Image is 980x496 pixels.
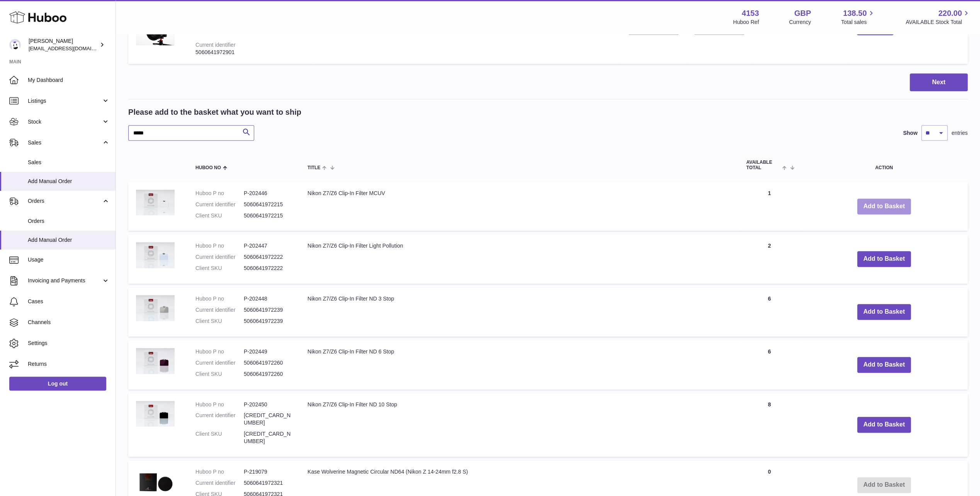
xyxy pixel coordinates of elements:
[28,277,102,284] span: Invoicing and Payments
[195,348,244,355] dt: Huboo P no
[28,76,110,84] span: My Dashboard
[857,304,911,320] button: Add to Basket
[28,360,110,368] span: Returns
[739,287,800,336] td: 6
[28,197,102,205] span: Orders
[244,306,292,314] dd: 5060641972239
[195,468,244,476] dt: Huboo P no
[903,129,917,137] label: Show
[136,190,175,216] img: Nikon Z7/Z6 Clip-In Filter MCUV
[28,159,110,166] span: Sales
[195,412,244,426] dt: Current identifier
[244,430,292,445] dd: [CREDIT_CARD_NUMBER]
[244,318,292,325] dd: 5060641972239
[195,370,244,378] dt: Client SKU
[136,468,175,494] img: Kase Wolverine Magnetic Circular ND64 (Nikon Z 14-24mm f2.8 S)
[244,253,292,261] dd: 5060641972222
[841,19,875,26] span: Total sales
[800,152,968,178] th: Action
[307,165,320,170] span: Title
[28,236,110,244] span: Add Manual Order
[195,212,244,219] dt: Client SKU
[300,393,739,457] td: Nikon Z7/Z6 Clip-In Filter ND 10 Stop
[195,49,307,56] div: 5060641972901
[300,287,739,336] td: Nikon Z7/Z6 Clip-In Filter ND 3 Stop
[195,242,244,250] dt: Huboo P no
[28,118,102,126] span: Stock
[195,253,244,261] dt: Current identifier
[244,190,292,197] dd: P-202446
[195,265,244,272] dt: Client SKU
[195,430,244,445] dt: Client SKU
[951,129,968,137] span: entries
[136,242,175,268] img: Nikon Z7/Z6 Clip-In Filter Light Pollution
[739,234,800,284] td: 2
[733,19,759,26] div: Huboo Ref
[195,42,236,48] div: Current identifier
[136,295,175,321] img: Nikon Z7/Z6 Clip-In Filter ND 3 Stop
[195,295,244,302] dt: Huboo P no
[28,340,110,347] span: Settings
[128,107,301,117] h2: Please add to the basket what you want to ship
[244,295,292,302] dd: P-202448
[938,8,962,19] span: 220.00
[739,393,800,457] td: 8
[789,19,811,26] div: Currency
[29,37,98,52] div: [PERSON_NAME]
[29,45,114,51] span: [EMAIL_ADDRESS][DOMAIN_NAME]
[244,242,292,250] dd: P-202447
[905,19,971,26] span: AVAILABLE Stock Total
[843,8,866,19] span: 138.50
[244,359,292,367] dd: 5060641972260
[195,306,244,314] dt: Current identifier
[742,8,759,19] strong: 4153
[746,160,781,170] span: AVAILABLE Total
[9,377,106,391] a: Log out
[28,139,102,146] span: Sales
[300,340,739,389] td: Nikon Z7/Z6 Clip-In Filter ND 6 Stop
[794,8,811,19] strong: GBP
[9,39,21,51] img: sales@kasefilters.com
[300,234,739,284] td: Nikon Z7/Z6 Clip-In Filter Light Pollution
[857,417,911,433] button: Add to Basket
[739,340,800,389] td: 6
[857,357,911,373] button: Add to Basket
[28,256,110,263] span: Usage
[195,359,244,367] dt: Current identifier
[195,479,244,487] dt: Current identifier
[244,348,292,355] dd: P-202449
[244,201,292,208] dd: 5060641972215
[244,401,292,408] dd: P-202450
[244,370,292,378] dd: 5060641972260
[300,182,739,231] td: Nikon Z7/Z6 Clip-In Filter MCUV
[841,8,875,26] a: 138.50 Total sales
[28,217,110,225] span: Orders
[905,8,971,26] a: 220.00 AVAILABLE Stock Total
[136,401,175,427] img: Nikon Z7/Z6 Clip-In Filter ND 10 Stop
[244,468,292,476] dd: P-219079
[244,212,292,219] dd: 5060641972215
[195,165,221,170] span: Huboo no
[244,412,292,426] dd: [CREDIT_CARD_NUMBER]
[244,265,292,272] dd: 5060641972222
[28,178,110,185] span: Add Manual Order
[136,348,175,374] img: Nikon Z7/Z6 Clip-In Filter ND 6 Stop
[857,251,911,267] button: Add to Basket
[195,318,244,325] dt: Client SKU
[910,73,968,92] button: Next
[739,182,800,231] td: 1
[28,319,110,326] span: Channels
[244,479,292,487] dd: 5060641972321
[28,298,110,305] span: Cases
[314,12,621,63] td: Kase Magnetic Lens Hood Spare Adaptor 82mm
[195,401,244,408] dt: Huboo P no
[195,201,244,208] dt: Current identifier
[195,190,244,197] dt: Huboo P no
[857,199,911,214] button: Add to Basket
[28,97,102,105] span: Listings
